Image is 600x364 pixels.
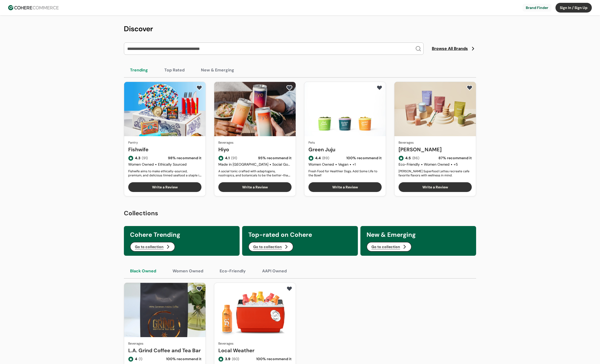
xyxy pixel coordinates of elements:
button: Go to collection [130,242,175,252]
a: L.A. Grind Coffee and Tea Bar [128,347,201,354]
button: Write a Review [399,182,472,192]
button: add to favorite [195,285,203,293]
a: Green Juju [308,146,382,153]
button: Eco-Friendly [213,264,252,278]
a: [PERSON_NAME] [399,146,472,153]
button: Sign In / Sign Up [555,3,592,13]
button: add to favorite [285,285,294,293]
a: Browse All Brands [432,46,476,52]
button: add to favorite [285,84,294,92]
a: Hiyo [218,146,292,153]
h3: New & Emerging [367,230,470,239]
button: Top Rated [158,63,191,77]
button: Trending [124,63,154,77]
h2: Collections [124,209,476,218]
h3: Cohere Trending [130,230,233,239]
h3: Top-rated on Cohere [248,230,352,239]
button: Go to collection [367,242,412,252]
a: Local Weather [218,347,292,354]
span: Browse All Brands [432,46,468,52]
button: Write a Review [128,182,201,192]
img: Cohere Logo [8,5,59,10]
button: Write a Review [308,182,382,192]
button: AAPI Owned [256,264,293,278]
button: Black Owned [124,264,162,278]
button: Women Owned [166,264,209,278]
a: Fishwife [128,146,201,153]
span: Discover [124,24,153,34]
button: Write a Review [218,182,292,192]
button: Go to collection [248,242,293,252]
button: add to favorite [195,84,203,92]
button: add to favorite [375,84,384,92]
button: New & Emerging [195,63,240,77]
button: add to favorite [465,84,474,92]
